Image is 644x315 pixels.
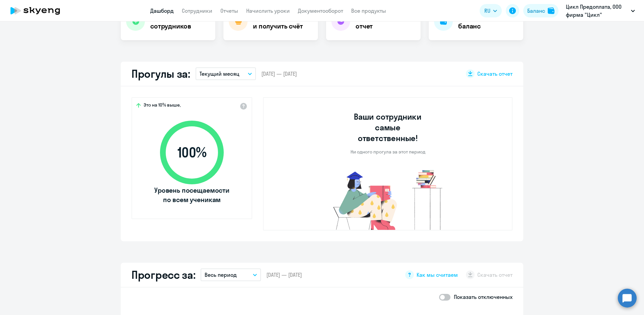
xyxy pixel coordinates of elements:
[417,271,458,278] span: Как мы считаем
[454,293,513,301] p: Показать отключенных
[131,67,190,80] h2: Прогулы за:
[182,7,212,14] a: Сотрудники
[548,7,554,14] img: balance
[220,7,238,14] a: Отчеты
[201,268,261,281] button: Весь период
[523,4,558,17] button: Балансbalance
[153,144,230,161] span: 100 %
[196,67,256,80] button: Текущий месяц
[351,7,386,14] a: Все продукты
[562,3,638,19] button: Цикл Предоплата, ООО фирма "Цикл"
[153,186,230,204] span: Уровень посещаемости по всем ученикам
[150,7,174,14] a: Дашборд
[253,12,311,31] h4: Начислить уроки и получить счёт
[566,3,628,19] p: Цикл Предоплата, ООО фирма "Цикл"
[356,12,415,31] h4: Сформировать отчет
[480,4,502,17] button: RU
[351,149,425,155] p: Ни одного прогула за этот период
[477,70,513,77] span: Скачать отчет
[261,70,297,77] span: [DATE] — [DATE]
[205,271,237,279] p: Весь период
[246,7,290,14] a: Начислить уроки
[345,111,431,143] h3: Ваши сотрудники самые ответственные!
[200,70,239,78] p: Текущий месяц
[266,271,302,278] span: [DATE] — [DATE]
[131,268,195,281] h2: Прогресс за:
[484,7,490,15] span: RU
[527,7,545,15] div: Баланс
[144,102,181,110] span: Это на 10% выше,
[150,12,210,31] h4: Добавить сотрудников
[458,12,518,31] h4: Посмотреть баланс
[321,168,455,230] img: no-truants
[298,7,343,14] a: Документооборот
